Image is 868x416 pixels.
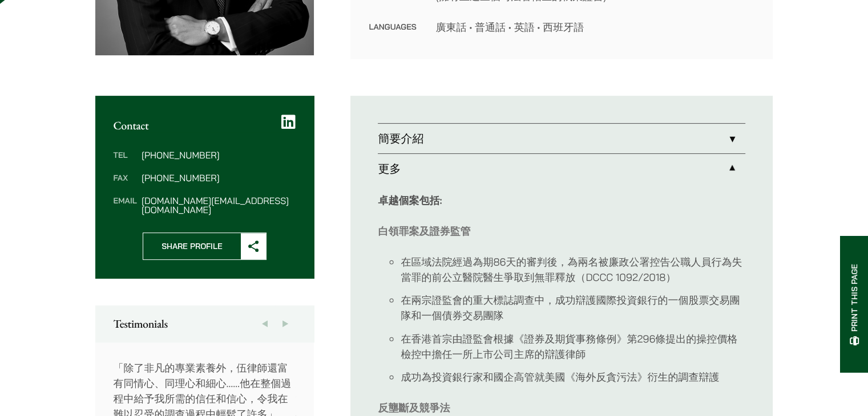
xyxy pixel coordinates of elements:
[143,233,241,259] span: Share Profile
[378,225,470,238] strong: 白領罪案及證券監管
[114,317,296,331] h2: Testimonials
[378,194,442,207] strong: 卓越個案包括:
[114,173,137,196] dt: Fax
[281,114,296,130] a: LinkedIn
[114,196,137,214] dt: Email
[114,119,296,132] h2: Contact
[255,305,275,342] button: Previous
[378,124,745,153] a: 簡要介紹
[435,19,754,35] dd: 廣東話 • 普通話 • 英語 • 西班牙語
[142,150,296,160] dd: [PHONE_NUMBER]
[401,369,745,385] li: 成功為投資銀行家和國企高管就美國《海外反貪污法》衍生的調查辯護
[143,233,267,260] button: Share Profile
[401,254,745,285] li: 在區域法院經過為期86天的審判後，為兩名被廉政公署控告公職人員行為失當罪的前公立醫院醫生爭取到無罪釋放（DCCC 1092/2018）
[114,150,137,173] dt: Tel
[401,331,745,362] li: 在香港首宗由證監會根據《證券及期貨事務條例》第296條提出的操控價格檢控中擔任一所上市公司主席的辯護律師
[142,173,296,182] dd: [PHONE_NUMBER]
[142,196,296,214] dd: [DOMAIN_NAME][EMAIL_ADDRESS][DOMAIN_NAME]
[275,305,296,342] button: Next
[369,19,417,35] dt: Languages
[401,292,745,323] li: 在兩宗證監會的重大標誌調查中，成功辯護國際投資銀行的一個股票交易團隊和一個債券交易團隊
[378,401,450,414] strong: 反壟斷及競爭法
[378,154,745,183] a: 更多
